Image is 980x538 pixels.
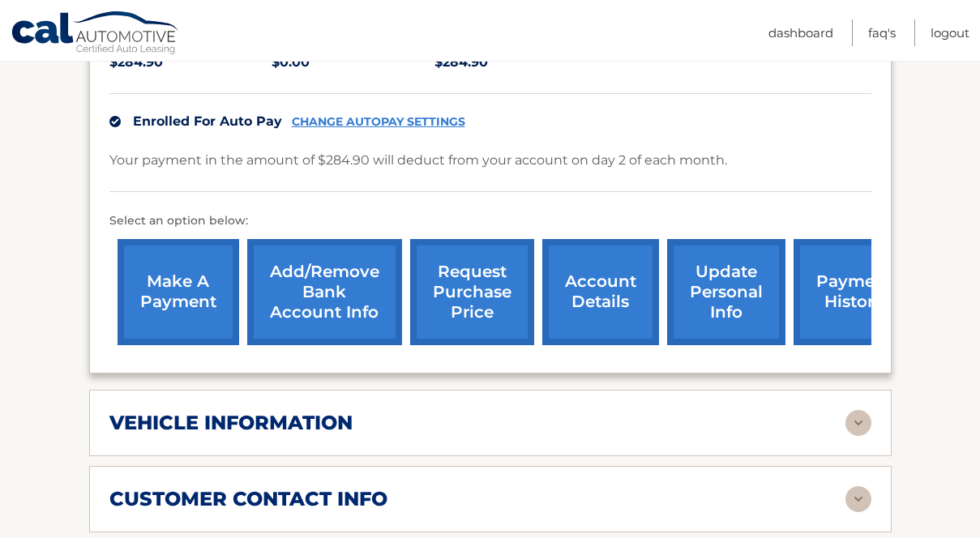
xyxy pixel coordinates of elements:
p: $0.00 [272,51,434,74]
img: accordion-rest.svg [845,410,871,436]
p: $284.90 [109,51,272,74]
h2: customer contact info [109,487,387,511]
p: $284.90 [434,51,597,74]
a: Dashboard [768,19,833,46]
a: payment history [794,239,915,345]
a: account details [542,239,659,345]
img: check.svg [109,116,121,127]
a: update personal info [667,239,785,345]
p: Your payment in the amount of $284.90 will deduct from your account on day 2 of each month. [109,149,727,172]
span: Enrolled For Auto Pay [133,113,282,129]
a: FAQ's [868,19,896,46]
a: make a payment [118,239,239,345]
a: CHANGE AUTOPAY SETTINGS [292,115,465,129]
a: Logout [931,19,969,46]
p: Select an option below: [109,211,871,231]
a: Cal Automotive [11,11,181,58]
a: Add/Remove bank account info [247,239,402,345]
a: request purchase price [410,239,534,345]
h2: vehicle information [109,411,353,435]
img: accordion-rest.svg [845,486,871,512]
